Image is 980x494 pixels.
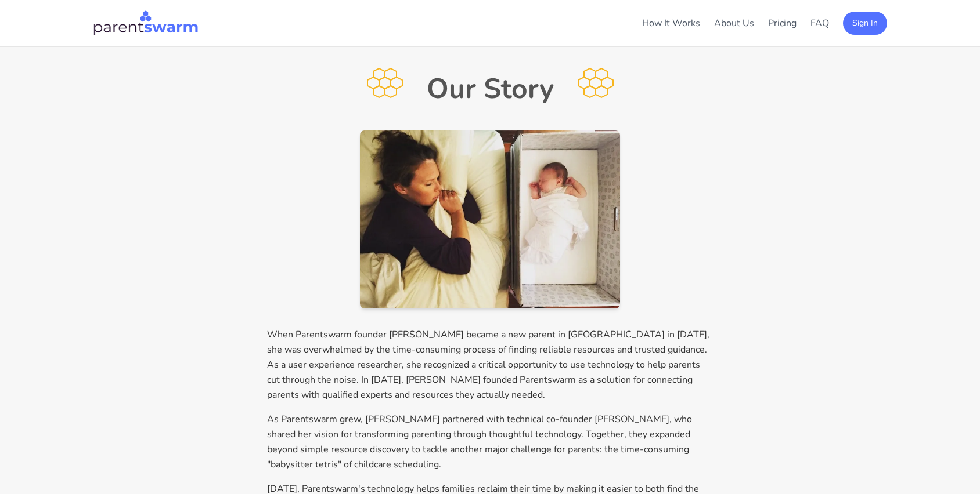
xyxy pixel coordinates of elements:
a: How It Works [642,17,700,30]
a: Sign In [843,16,887,29]
p: As Parentswarm grew, [PERSON_NAME] partnered with technical co-founder [PERSON_NAME], who shared ... [267,412,713,472]
img: Parent and baby sleeping peacefully [360,130,620,308]
a: FAQ [810,17,829,30]
a: About Us [714,17,754,30]
a: Pricing [768,17,797,30]
p: When Parentswarm founder [PERSON_NAME] became a new parent in [GEOGRAPHIC_DATA] in [DATE], she wa... [267,327,713,402]
h1: Our Story [427,75,554,103]
img: Parentswarm Logo [93,9,199,37]
button: Sign In [843,12,887,35]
